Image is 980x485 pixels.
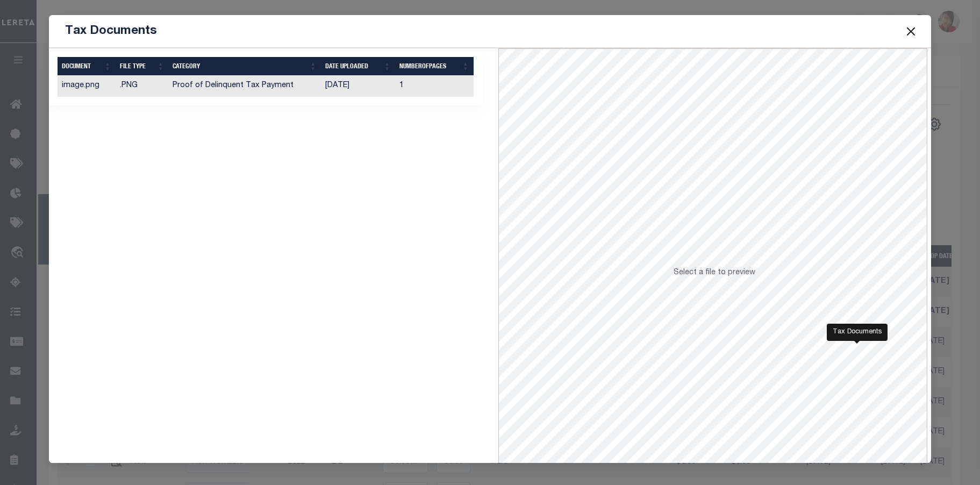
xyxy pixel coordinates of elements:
th: DOCUMENT: activate to sort column ascending [58,57,116,76]
td: .PNG [116,76,169,97]
th: CATEGORY: activate to sort column ascending [168,57,321,76]
td: [DATE] [321,76,395,97]
div: Tax Documents [827,324,888,341]
td: image.png [58,76,116,97]
th: FILE TYPE: activate to sort column ascending [116,57,169,76]
th: Date Uploaded: activate to sort column ascending [321,57,395,76]
span: Select a file to preview [674,269,755,276]
td: 1 [395,76,474,97]
td: Proof of Delinquent Tax Payment [168,76,321,97]
th: NumberOfPages: activate to sort column ascending [395,57,474,76]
